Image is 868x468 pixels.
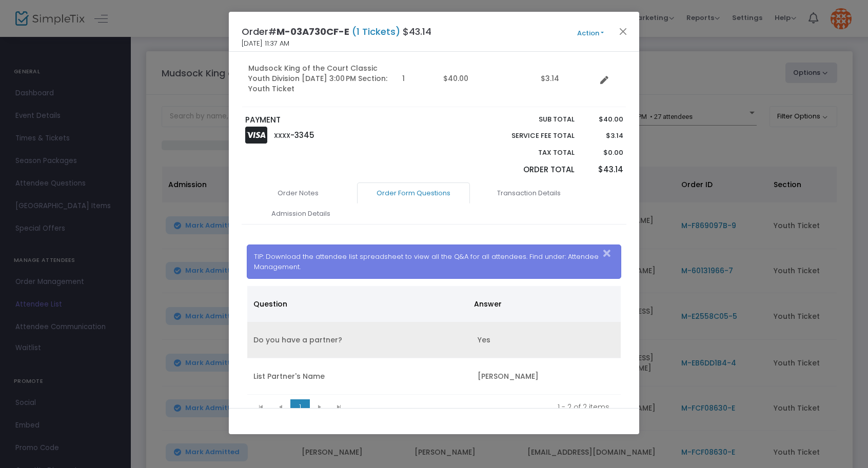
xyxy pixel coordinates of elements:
[349,25,403,38] span: (1 Tickets)
[247,286,621,395] div: Data table
[244,203,357,225] a: Admission Details
[560,28,621,39] button: Action
[584,148,623,158] p: $0.00
[487,164,575,176] p: Order Total
[437,50,535,107] td: $40.00
[277,25,349,38] span: M-03A730CF-E
[357,182,470,204] a: Order Form Questions
[242,38,289,49] span: [DATE] 11:37 AM
[290,399,310,415] span: Page 1
[242,14,626,107] div: Data table
[242,25,431,38] h4: Order# $43.14
[471,322,621,358] td: Yes
[247,245,622,279] div: TIP: Download the attendee list spreadsheet to view all the Q&A for all attendees. Find under: At...
[472,182,585,204] a: Transaction Details
[487,148,575,158] p: Tax Total
[274,131,290,140] span: XXXX
[471,358,621,395] td: [PERSON_NAME]
[487,131,575,141] p: Service Fee Total
[584,164,623,176] p: $43.14
[242,50,396,107] td: Mudsock King of the Court Classic Youth Division [DATE] 3:00 PM Section: Youth Ticket
[396,50,437,107] td: 1
[242,182,354,204] a: Order Notes
[290,130,314,140] span: -3345
[617,25,630,38] button: Close
[247,322,471,358] td: Do you have a partner?
[247,358,471,395] td: List Partner's Name
[468,286,615,322] th: Answer
[245,114,429,126] p: PAYMENT
[356,402,610,412] kendo-pager-info: 1 - 2 of 2 items
[584,131,623,141] p: $3.14
[600,245,621,262] button: Close
[247,286,468,322] th: Question
[487,114,575,125] p: Sub total
[535,50,596,107] td: $3.14
[584,114,623,125] p: $40.00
